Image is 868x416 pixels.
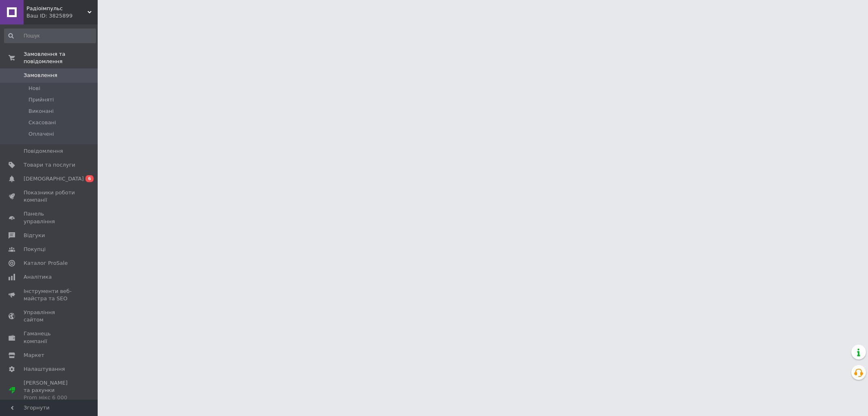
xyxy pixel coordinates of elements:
span: Управління сайтом [24,309,75,324]
span: [PERSON_NAME] та рахунки [24,379,75,402]
span: Аналітика [24,273,52,281]
span: Оплачені [28,130,54,138]
span: [DEMOGRAPHIC_DATA] [24,175,84,183]
span: 6 [85,175,94,182]
span: Інструменти веб-майстра та SEO [24,288,75,302]
span: Маркет [24,352,44,359]
div: Ваш ID: 3825899 [26,12,98,20]
span: Налаштування [24,365,65,373]
span: Нові [28,85,40,92]
span: Відгуки [24,232,45,239]
span: Каталог ProSale [24,260,68,267]
input: Пошук [4,29,96,43]
span: Панель управління [24,210,75,225]
span: Радіоімпульс [26,5,87,12]
span: Виконані [28,108,54,115]
span: Замовлення [24,72,57,79]
span: Прийняті [28,96,54,103]
span: Замовлення та повідомлення [24,51,98,65]
span: Товари та послуги [24,161,75,169]
div: Prom мікс 6 000 [24,394,75,401]
span: Повідомлення [24,147,63,155]
span: Гаманець компанії [24,330,75,345]
span: Скасовані [28,119,56,126]
span: Покупці [24,246,46,253]
span: Показники роботи компанії [24,189,75,204]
